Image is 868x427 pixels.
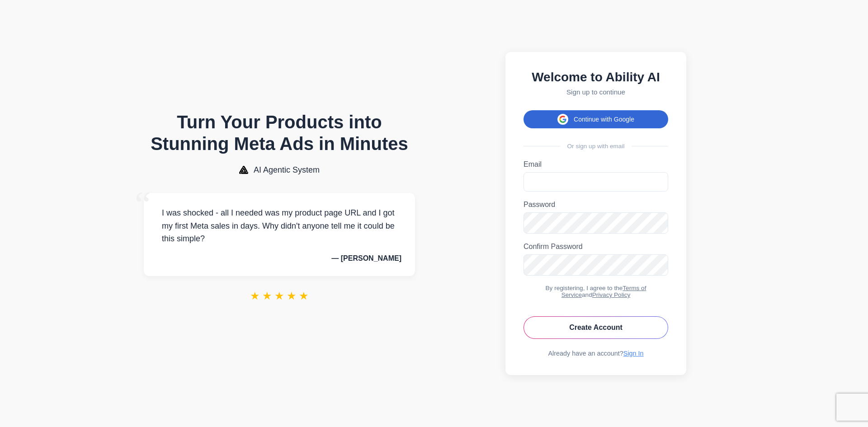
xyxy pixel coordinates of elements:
label: Password [524,201,668,209]
label: Email [524,160,668,169]
img: AI Agentic System Logo [239,166,248,174]
p: Sign up to continue [524,88,668,96]
span: “ [135,184,151,225]
div: Already have an account? [524,350,668,357]
a: Sign In [623,350,644,357]
span: ★ [299,290,309,302]
a: Terms of Service [561,285,646,298]
p: — [PERSON_NAME] [157,254,401,263]
span: ★ [274,290,284,302]
span: ★ [250,290,260,302]
button: Continue with Google [524,110,668,128]
h1: Turn Your Products into Stunning Meta Ads in Minutes [144,111,415,155]
a: Privacy Policy [592,291,631,298]
div: By registering, I agree to the and [524,285,668,298]
span: ★ [287,290,297,302]
span: ★ [262,290,272,302]
span: AI Agentic System [254,165,320,175]
h2: Welcome to Ability AI [524,70,668,84]
p: I was shocked - all I needed was my product page URL and I got my first Meta sales in days. Why d... [157,206,401,245]
label: Confirm Password [524,243,668,251]
div: Or sign up with email [524,143,668,150]
button: Create Account [524,316,668,339]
